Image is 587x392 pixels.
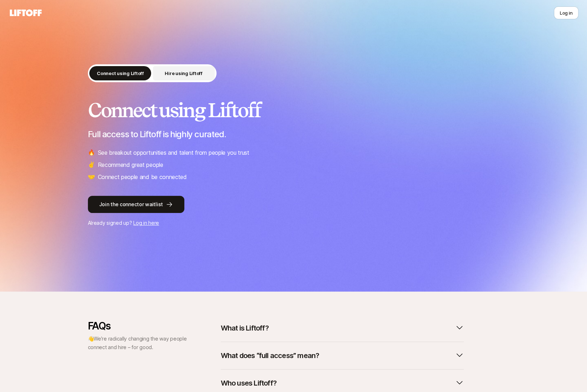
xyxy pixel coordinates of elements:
p: Who uses Liftoff? [221,378,277,388]
button: Join the connector waitlist [88,196,184,213]
span: 🤝 [88,172,95,182]
h2: Connect using Liftoff [88,99,499,121]
span: ✌️ [88,160,95,169]
p: Connect using Liftoff [97,70,144,77]
button: Who uses Liftoff? [221,375,464,391]
span: We’re radically changing the way people connect and hire – for good. [88,336,187,350]
p: FAQs [88,320,188,332]
p: Connect people and be connected [98,172,187,182]
a: Log in here [133,220,159,226]
p: 👋 [88,334,188,352]
span: 🔥 [88,148,95,157]
p: Already signed up? [88,219,499,227]
p: Full access to Liftoff is highly curated. [88,129,499,139]
button: What is Liftoff? [221,320,464,336]
button: What does “full access” mean? [221,348,464,363]
a: Join the connector waitlist [88,196,499,213]
p: See breakout opportunities and talent from people you trust [98,148,249,157]
p: What is Liftoff? [221,323,269,333]
p: What does “full access” mean? [221,351,319,361]
button: Log in [554,6,578,19]
p: Hire using Liftoff [165,70,202,77]
p: Recommend great people [98,160,163,169]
